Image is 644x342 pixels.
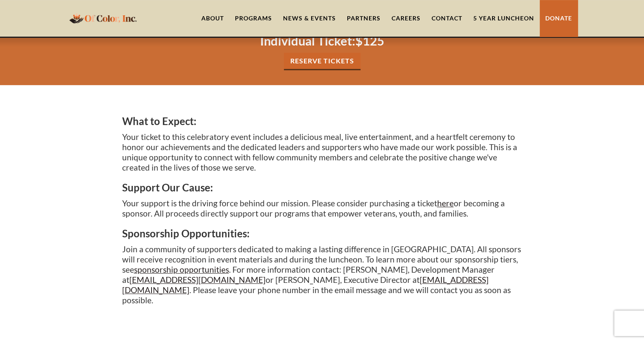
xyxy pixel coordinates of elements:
[67,8,139,28] a: home
[235,14,272,23] div: Programs
[122,227,249,239] strong: Sponsorship Opportunities:
[129,275,266,285] a: [EMAIL_ADDRESS][DOMAIN_NAME]
[260,33,355,48] strong: Individual Ticket:
[284,53,361,70] a: Reserve tickets
[122,181,213,194] strong: Support Our Cause:
[122,33,522,48] h2: $125
[437,198,454,208] a: here
[122,132,522,173] p: Your ticket to this celebratory event includes a delicious meal, live entertainment, and a heartf...
[122,115,196,127] strong: What to Expect:
[122,244,522,305] p: Join a community of supporters dedicated to making a lasting difference in [GEOGRAPHIC_DATA]. All...
[122,275,489,295] a: [EMAIL_ADDRESS][DOMAIN_NAME]
[122,198,522,219] p: Your support is the driving force behind our mission. Please consider purchasing a ticket or beco...
[134,265,229,274] a: sponsorship opportunities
